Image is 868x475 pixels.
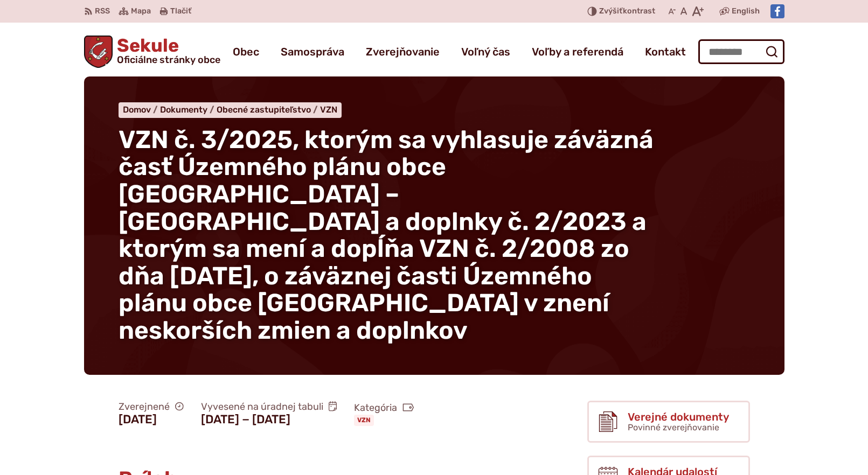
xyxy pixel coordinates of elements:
[628,411,729,423] span: Verejné dokumenty
[131,5,151,18] span: Mapa
[730,5,762,18] a: English
[645,37,686,67] a: Kontakt
[117,55,220,65] span: Oficiálne stránky obce
[354,415,374,425] a: VZN
[217,104,320,115] a: Obecné zastupiteľstvo
[354,402,414,414] span: Kategória
[119,401,184,413] span: Zverejnené
[599,6,623,16] span: Zvýšiť
[320,104,337,115] a: VZN
[201,413,337,427] figcaption: [DATE] − [DATE]
[84,36,113,68] img: Prejsť na domovskú stránku
[119,125,654,345] span: VZN č. 3/2025, ktorým sa vyhlasuje záväzná časť Územného plánu obce [GEOGRAPHIC_DATA] – [GEOGRAPH...
[170,7,191,16] span: Tlačiť
[84,36,221,68] a: Logo Sekule, prejsť na domovskú stránku.
[95,5,110,18] span: RSS
[160,104,207,115] span: Dokumenty
[599,7,655,16] span: kontrast
[532,37,623,67] a: Voľby a referendá
[119,413,184,427] figcaption: [DATE]
[461,37,510,67] a: Voľný čas
[123,104,160,115] a: Domov
[201,401,337,413] span: Vyvesené na úradnej tabuli
[233,37,259,67] a: Obec
[123,104,151,115] span: Domov
[628,422,719,432] span: Povinné zverejňovanie
[113,37,220,65] span: Sekule
[281,37,344,67] a: Samospráva
[160,104,217,115] a: Dokumenty
[217,104,311,115] span: Obecné zastupiteľstvo
[770,4,784,18] img: Prejsť na Facebook stránku
[732,5,760,18] span: English
[366,37,440,67] a: Zverejňovanie
[587,401,750,443] a: Verejné dokumenty Povinné zverejňovanie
